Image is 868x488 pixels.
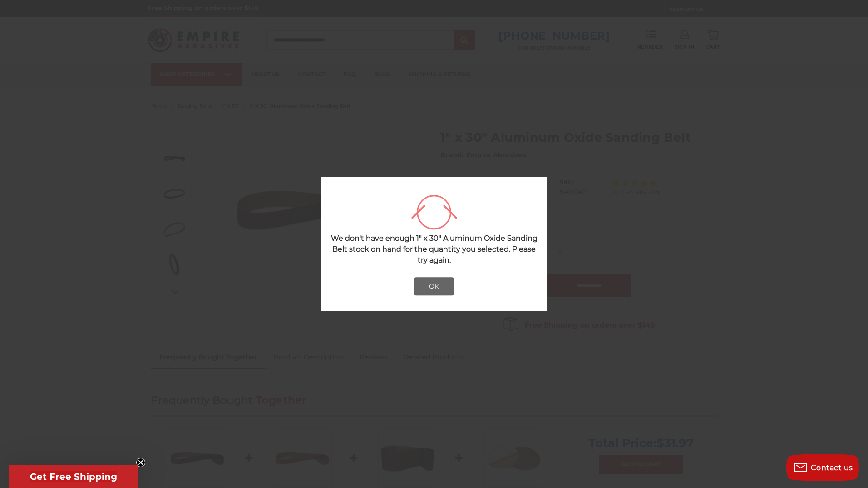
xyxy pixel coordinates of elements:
[331,234,538,265] span: We don't have enough 1" x 30" Aluminum Oxide Sanding Belt stock on hand for the quantity you sele...
[414,278,454,296] button: OK
[136,458,145,467] button: Close teaser
[9,465,138,488] div: Get Free ShippingClose teaser
[811,463,853,472] span: Contact us
[786,454,859,481] button: Contact us
[30,471,117,482] span: Get Free Shipping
